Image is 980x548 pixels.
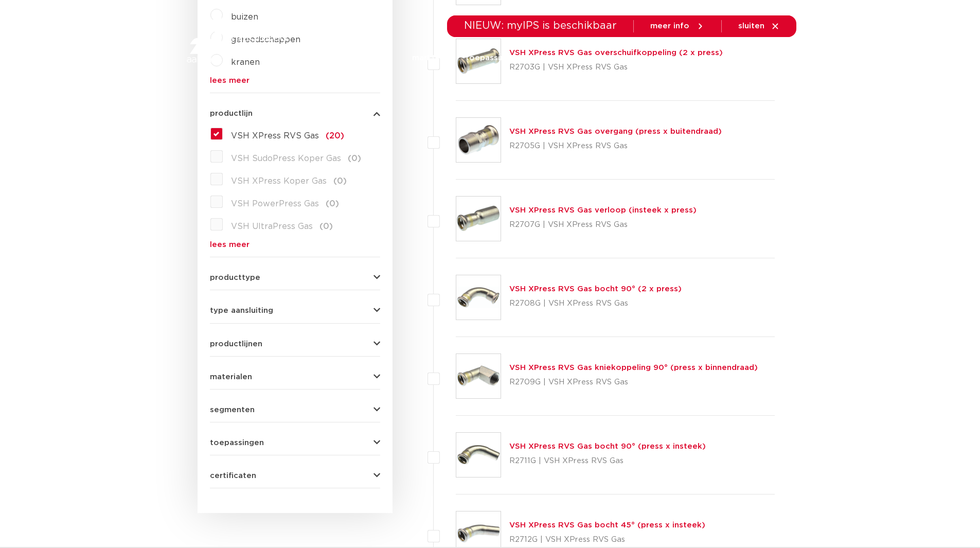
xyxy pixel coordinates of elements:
[326,200,339,208] span: (0)
[210,274,260,281] span: producttype
[509,206,697,214] a: VSH XPress RVS Gas verloop (insteek x press)
[466,37,520,79] a: toepassingen
[509,453,706,469] p: R2711G | VSH XPress RVS Gas
[210,406,380,414] button: segmenten
[456,197,501,241] img: Thumbnail for VSH XPress RVS Gas verloop (insteek x press)
[509,443,706,450] a: VSH XPress RVS Gas bocht 90° (press x insteek)
[456,354,501,398] img: Thumbnail for VSH XPress RVS Gas kniekoppeling 90° (press x binnendraad)
[350,37,391,79] a: producten
[509,532,705,548] p: R2712G | VSH XPress RVS Gas
[231,132,319,140] span: VSH XPress RVS Gas
[210,472,380,480] button: certificaten
[319,222,333,231] span: (0)
[326,132,344,140] span: (20)
[745,37,755,79] div: my IPS
[210,110,253,117] span: productlijn
[540,37,584,79] a: downloads
[231,222,313,231] span: VSH UltraPress Gas
[231,200,319,208] span: VSH PowerPress Gas
[509,217,697,233] p: R2707G | VSH XPress RVS Gas
[210,241,380,249] a: lees meer
[210,439,264,447] span: toepassingen
[348,154,361,163] span: (0)
[509,285,682,293] a: VSH XPress RVS Gas bocht 90° (2 x press)
[210,110,380,117] button: productlijn
[210,307,380,314] button: type aansluiting
[509,138,722,154] p: R2705G | VSH XPress RVS Gas
[509,364,758,372] a: VSH XPress RVS Gas kniekoppeling 90° (press x binnendraad)
[210,472,256,480] span: certificaten
[210,340,380,348] button: productlijnen
[231,154,341,163] span: VSH SudoPress Koper Gas
[210,373,380,381] button: materialen
[650,22,689,30] span: meer info
[658,37,693,79] a: over ons
[231,177,327,185] span: VSH XPress Koper Gas
[738,22,764,30] span: sluiten
[509,521,705,529] a: VSH XPress RVS Gas bocht 45° (press x insteek)
[456,118,501,162] img: Thumbnail for VSH XPress RVS Gas overgang (press x buitendraad)
[210,439,380,447] button: toepassingen
[509,374,758,391] p: R2709G | VSH XPress RVS Gas
[456,275,501,320] img: Thumbnail for VSH XPress RVS Gas bocht 90° (2 x press)
[333,177,347,185] span: (0)
[210,373,252,381] span: materialen
[509,295,682,312] p: R2708G | VSH XPress RVS Gas
[350,37,693,79] nav: Menu
[738,22,780,31] a: sluiten
[210,307,273,314] span: type aansluiting
[509,128,722,135] a: VSH XPress RVS Gas overgang (press x buitendraad)
[412,37,445,79] a: markten
[210,274,380,281] button: producttype
[210,406,255,414] span: segmenten
[464,21,617,31] span: NIEUW: myIPS is beschikbaar
[604,37,637,79] a: services
[650,22,705,31] a: meer info
[210,77,380,84] a: lees meer
[456,433,501,477] img: Thumbnail for VSH XPress RVS Gas bocht 90° (press x insteek)
[210,340,262,348] span: productlijnen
